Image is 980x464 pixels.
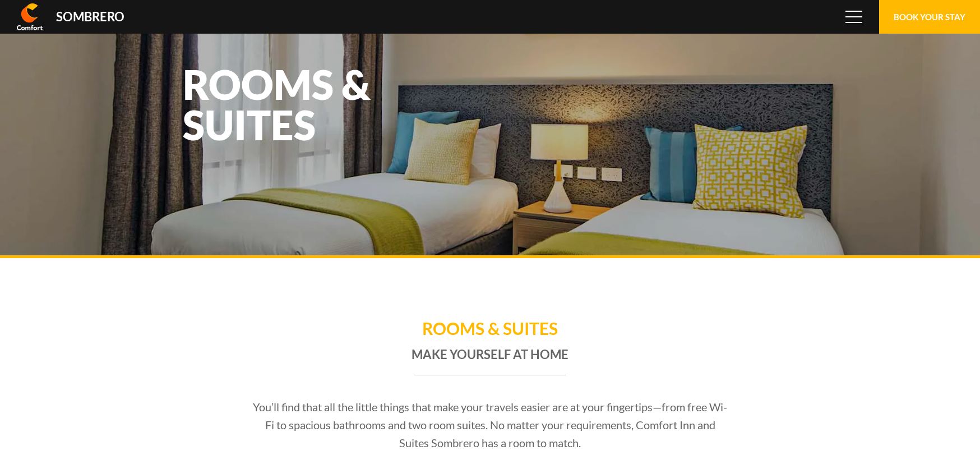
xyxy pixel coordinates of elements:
h2: Make yourself at home [226,345,754,375]
img: Comfort Inn & Suites Sombrero [17,3,43,30]
h1: Rooms & Suites [226,317,754,345]
div: Sombrero [56,11,124,23]
p: You’ll find that all the little things that make your travels easier are at your fingertips—from ... [253,398,727,452]
h1: Rooms & Suites [183,64,491,145]
span: Menu [845,11,862,23]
